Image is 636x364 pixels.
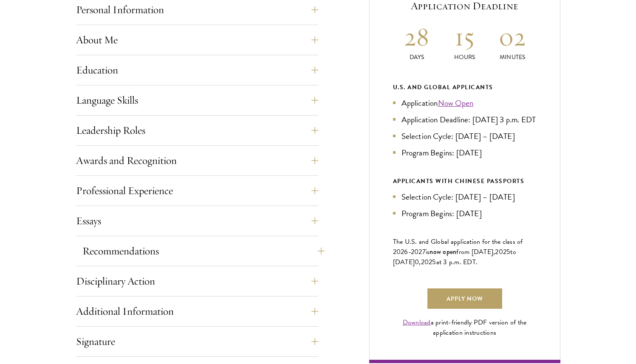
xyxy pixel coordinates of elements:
span: to [DATE] [393,247,516,267]
h2: 15 [441,21,489,53]
span: , [419,257,421,267]
span: 6 [404,247,408,257]
span: -202 [408,247,422,257]
span: 0 [415,257,419,267]
span: now open [430,247,456,257]
button: About Me [76,30,318,50]
span: 7 [422,247,426,257]
li: Program Begins: [DATE] [393,147,537,159]
button: Professional Experience [76,181,318,201]
li: Program Begins: [DATE] [393,207,537,220]
div: APPLICANTS WITH CHINESE PASSPORTS [393,176,537,186]
a: Now Open [438,97,474,109]
li: Application Deadline: [DATE] 3 p.m. EDT [393,113,537,126]
h2: 28 [393,21,441,53]
span: 5 [506,247,510,257]
li: Application [393,97,537,109]
li: Selection Cycle: [DATE] – [DATE] [393,191,537,203]
h2: 02 [489,21,537,53]
li: Selection Cycle: [DATE] – [DATE] [393,130,537,142]
span: The U.S. and Global application for the class of 202 [393,237,523,257]
a: Apply Now [427,288,502,309]
button: Essays [76,211,318,231]
p: Minutes [489,53,537,62]
button: Additional Information [76,301,318,322]
p: Days [393,53,441,62]
button: Leadership Roles [76,120,318,141]
p: Hours [441,53,489,62]
button: Recommendations [82,241,325,261]
span: is [426,247,430,257]
div: a print-friendly PDF version of the application instructions [393,317,537,338]
span: 202 [421,257,432,267]
div: U.S. and Global Applicants [393,82,537,93]
span: from [DATE], [456,247,495,257]
button: Signature [76,331,318,352]
button: Disciplinary Action [76,271,318,291]
button: Education [76,60,318,80]
button: Language Skills [76,90,318,110]
span: 202 [495,247,506,257]
span: at 3 p.m. EDT. [436,257,478,267]
a: Download [403,317,431,327]
span: 5 [432,257,436,267]
button: Awards and Recognition [76,150,318,171]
